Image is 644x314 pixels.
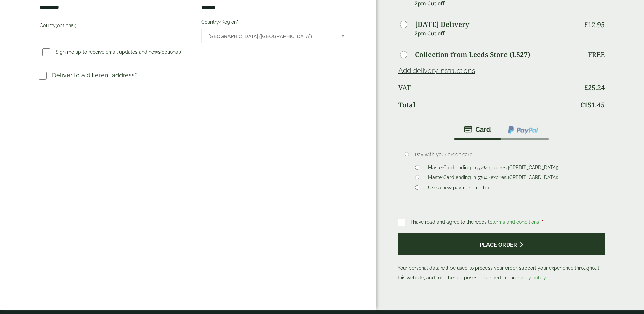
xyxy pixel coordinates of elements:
[580,100,605,109] bdi: 151.45
[507,125,539,134] img: ppcp-gateway.png
[398,233,606,255] button: Place order
[398,80,576,96] th: VAT
[398,67,475,75] a: Add delivery instructions
[398,233,606,282] p: Your personal data will be used to process your order, support your experience throughout this we...
[580,100,584,109] span: £
[52,71,138,80] p: Deliver to a different address?
[415,21,469,28] label: [DATE] Delivery
[425,165,561,172] label: MasterCard ending in 5764 (expires [CREDIT_CARD_DATA])
[464,125,491,134] img: stripe.png
[208,29,332,43] span: United Kingdom (UK)
[584,83,605,92] bdi: 25.24
[425,185,494,192] label: Use a new payment method
[425,175,561,182] label: MasterCard ending in 5764 (expires [CREDIT_CARD_DATA])
[542,219,544,225] abbr: required
[415,28,576,38] p: 2pm Cut off
[398,97,576,113] th: Total
[42,48,50,56] input: Sign me up to receive email updates and news(optional)
[40,49,184,57] label: Sign me up to receive email updates and news
[584,20,605,29] bdi: 12.95
[160,49,181,55] span: (optional)
[492,219,539,225] a: terms and conditions
[237,19,238,25] abbr: required
[415,51,530,58] label: Collection from Leeds Store (LS27)
[56,23,76,28] span: (optional)
[588,51,605,59] p: Free
[584,83,588,92] span: £
[411,219,540,225] span: I have read and agree to the website
[415,151,595,158] p: Pay with your credit card.
[584,20,588,29] span: £
[201,29,353,43] span: Country/Region
[201,17,353,29] label: Country/Region
[40,21,191,32] label: County
[515,275,546,280] a: privacy policy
